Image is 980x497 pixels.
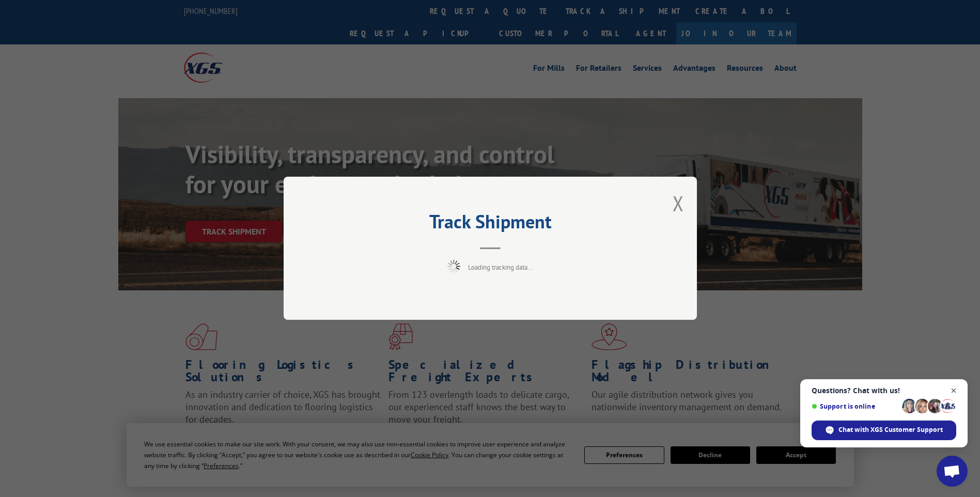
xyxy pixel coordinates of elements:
[335,214,645,234] h2: Track Shipment
[812,421,956,440] div: Chat with XGS Customer Support
[447,260,460,273] img: xgs-loading
[937,456,968,487] div: Open chat
[812,386,956,395] span: Questions? Chat with us!
[673,190,684,217] button: Close modal
[838,425,943,434] span: Chat with XGS Customer Support
[812,402,898,410] span: Support is online
[468,263,533,272] span: Loading tracking data...
[947,384,960,397] span: Close chat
